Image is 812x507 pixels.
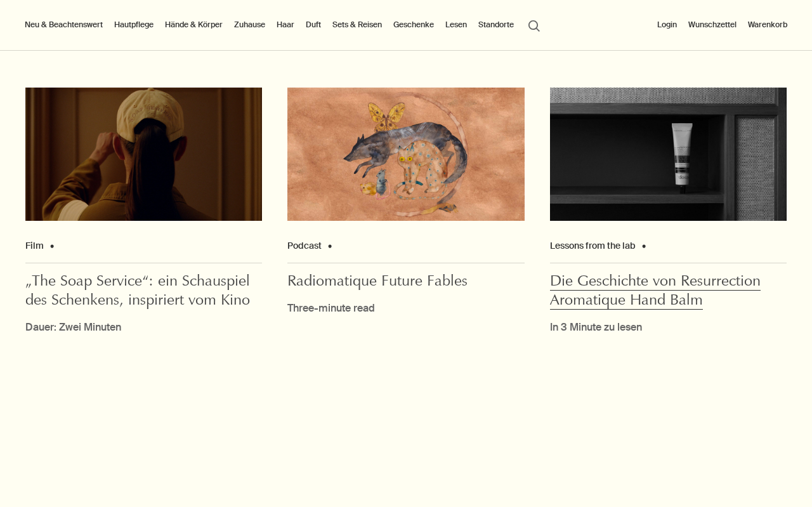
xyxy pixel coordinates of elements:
[287,239,524,263] div: Podcast
[25,274,250,310] span: „The Soap Service“: ein Schauspiel des Schenkens, inspiriert vom Kino
[232,17,268,32] a: Zuhause
[745,17,790,32] button: Warenkorb
[523,13,546,37] button: Menüpunkt "Suche" öffnen
[25,320,121,334] span: Dauer: Zwei Minuten
[550,320,642,334] span: In 3 Minute zu lesen
[330,17,384,32] a: Sets & Reisen
[303,17,324,32] a: Duft
[25,88,262,221] img: Rear view of someone knocking on a door wearing a white hat with ‘SOAP SERVICE’ embroidered on th...
[287,274,468,291] span: Radiomatique Future Fables
[287,272,468,291] a: Radiomatique Future Fables
[112,17,156,32] a: Hautpflege
[391,17,436,32] a: Geschenke
[443,17,469,32] a: Lesen
[162,17,225,32] a: Hände & Körper
[686,17,739,32] a: Wunschzettel
[550,88,787,221] img: Resurrection hand balm in tube placed on a wooden shelf
[287,88,524,224] a: Decorative.
[655,17,679,32] button: Login
[25,88,262,224] a: Rear view of someone knocking on a door wearing a white hat with ‘SOAP SERVICE’ embroidered on th...
[25,272,262,310] a: „The Soap Service“: ein Schauspiel des Schenkens, inspiriert vom Kino
[274,17,297,32] a: Haar
[550,239,787,263] div: Lessons from the lab
[550,274,761,310] span: Die Geschichte von Resurrection Aromatique Hand Balm
[22,17,105,32] button: Neu & Beachtenswert
[287,301,375,315] span: Three-minute read
[476,17,516,32] button: Standorte
[550,272,787,310] a: Die Geschichte von Resurrection Aromatique Hand Balm
[550,88,787,224] a: Resurrection hand balm in tube placed on a wooden shelf
[25,239,262,263] div: Film
[287,88,524,221] img: Decorative.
